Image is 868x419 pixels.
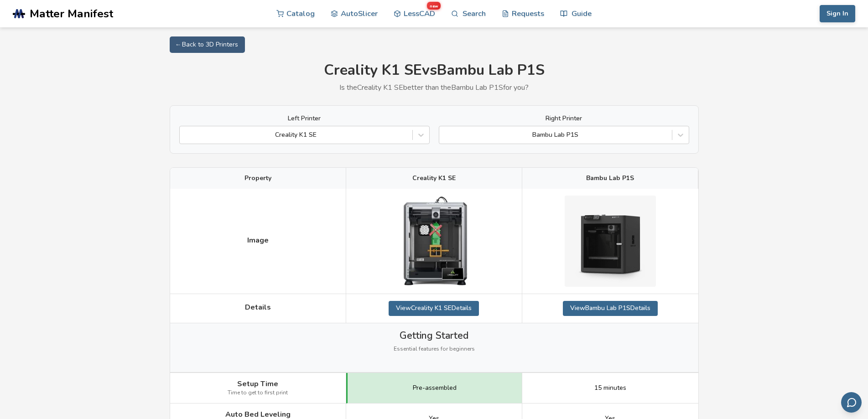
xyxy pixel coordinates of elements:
[225,410,291,419] span: Auto Bed Leveling
[439,115,689,122] label: Right Printer
[444,131,446,139] input: Bambu Lab P1S
[170,36,245,53] a: ← Back to 3D Printers
[388,196,479,287] img: Creality K1 SE
[594,384,626,392] span: 15 minutes
[247,236,269,244] span: Image
[228,390,288,396] span: Time to get to first print
[565,196,656,287] img: Bambu Lab P1S
[427,2,441,10] span: new
[586,175,634,182] span: Bambu Lab P1S
[394,346,475,352] span: Essential features for beginners
[389,301,479,316] a: ViewCreality K1 SEDetails
[412,175,456,182] span: Creality K1 SE
[841,392,862,413] button: Send feedback via email
[413,384,457,392] span: Pre-assembled
[30,7,113,20] span: Matter Manifest
[563,301,658,316] a: ViewBambu Lab P1SDetails
[184,131,186,139] input: Creality K1 SE
[170,62,699,79] h1: Creality K1 SE vs Bambu Lab P1S
[170,83,699,92] p: Is the Creality K1 SE better than the Bambu Lab P1S for you?
[400,330,468,341] span: Getting Started
[244,175,271,182] span: Property
[820,5,855,22] button: Sign In
[245,303,271,311] span: Details
[179,115,430,122] label: Left Printer
[237,380,278,388] span: Setup Time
